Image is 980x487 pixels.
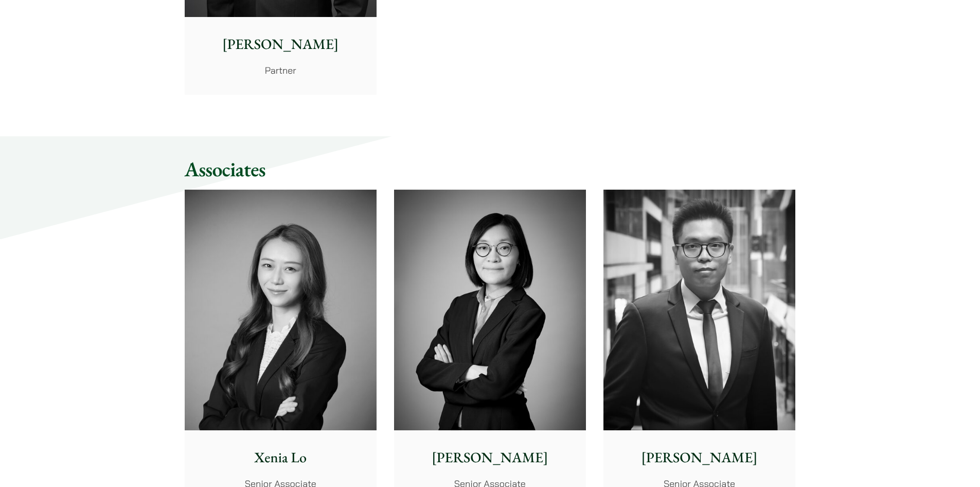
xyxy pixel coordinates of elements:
p: [PERSON_NAME] [402,447,578,468]
h2: Associates [185,157,796,181]
p: Partner [193,63,368,77]
p: [PERSON_NAME] [612,447,787,468]
p: Xenia Lo [193,447,368,468]
p: [PERSON_NAME] [193,33,368,55]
